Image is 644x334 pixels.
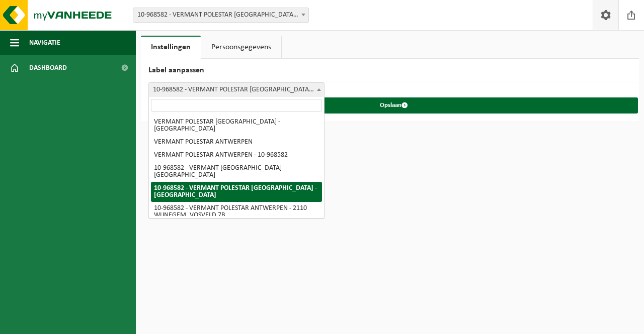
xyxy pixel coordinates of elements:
li: 10-968582 - VERMANT [GEOGRAPHIC_DATA] [GEOGRAPHIC_DATA] [151,162,322,182]
li: VERMANT POLESTAR ANTWERPEN - 10-968582 [151,149,322,162]
li: VERMANT POLESTAR ANTWERPEN [151,136,322,149]
span: 10-968582 - VERMANT POLESTAR ANTWERPEN - WIJNEGEM [149,83,324,97]
li: 10-968582 - VERMANT POLESTAR [GEOGRAPHIC_DATA] - [GEOGRAPHIC_DATA] [151,182,322,202]
span: 10-968582 - VERMANT POLESTAR ANTWERPEN - WIJNEGEM [133,8,309,23]
li: 10-968582 - VERMANT POLESTAR ANTWERPEN - 2110 WIJNEGEM, VOSVELD 7B [151,202,322,222]
a: Instellingen [141,36,201,59]
h2: Label aanpassen [141,59,639,82]
li: VERMANT POLESTAR [GEOGRAPHIC_DATA] - [GEOGRAPHIC_DATA] [151,116,322,136]
button: Opslaan [149,97,638,114]
span: Navigatie [29,30,60,55]
span: 10-968582 - VERMANT POLESTAR ANTWERPEN - WIJNEGEM [133,8,308,22]
span: Dashboard [29,55,67,80]
span: 10-968582 - VERMANT POLESTAR ANTWERPEN - WIJNEGEM [148,82,325,97]
a: Persoonsgegevens [201,36,281,59]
